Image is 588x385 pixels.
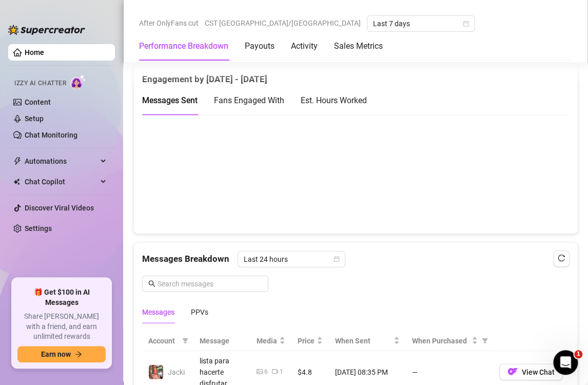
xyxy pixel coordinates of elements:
[25,174,97,190] span: Chat Copilot
[142,306,174,317] div: Messages
[168,368,185,376] span: Jacki
[264,367,268,376] div: 6
[329,331,406,351] th: When Sent
[480,333,490,348] span: filter
[148,280,155,287] span: search
[280,367,283,376] div: 1
[191,306,208,317] div: PPVs
[148,335,178,346] span: Account
[25,204,94,212] a: Discover Viral Videos
[193,331,250,351] th: Message
[17,346,106,362] button: Earn nowarrow-right
[142,64,569,86] div: Engagement by [DATE] - [DATE]
[25,224,52,233] a: Settings
[334,256,340,262] span: calendar
[482,337,488,343] span: filter
[298,335,315,346] span: Price
[8,25,85,35] img: logo-BBDzfeDw.svg
[558,254,565,261] span: reload
[522,368,555,376] span: View Chat
[25,98,51,106] a: Content
[25,153,97,169] span: Automations
[499,370,563,378] a: OFView Chat
[142,95,198,105] span: Messages Sent
[25,48,44,56] a: Home
[75,351,82,358] span: arrow-right
[335,335,391,346] span: When Sent
[291,40,318,52] div: Activity
[14,79,66,88] span: Izzy AI Chatter
[553,350,578,375] iframe: Intercom live chat
[334,40,383,52] div: Sales Metrics
[214,95,284,105] span: Fans Engaged With
[180,333,190,348] span: filter
[70,74,86,89] img: AI Chatter
[301,93,367,106] div: Est. Hours Worked
[412,335,469,346] span: When Purchased
[13,157,22,165] span: thunderbolt
[245,40,275,52] div: Payouts
[574,350,582,358] span: 1
[158,278,262,289] input: Search messages
[373,16,468,31] span: Last 7 days
[13,178,20,185] img: Chat Copilot
[25,131,77,139] a: Chat Monitoring
[499,363,563,380] button: OFView Chat
[244,251,339,266] span: Last 24 hours
[142,251,569,267] div: Messages Breakdown
[257,368,263,374] span: picture
[139,15,199,31] span: After OnlyFans cut
[41,350,71,358] span: Earn now
[463,21,469,27] span: calendar
[257,335,277,346] span: Media
[182,337,188,343] span: filter
[272,368,278,374] span: video-camera
[291,331,329,351] th: Price
[25,114,44,123] a: Setup
[507,366,518,376] img: OF
[406,331,493,351] th: When Purchased
[17,287,106,307] span: 🎁 Get $100 in AI Messages
[149,364,163,379] img: Jacki
[139,40,228,52] div: Performance Breakdown
[17,312,106,342] span: Share [PERSON_NAME] with a friend, and earn unlimited rewards
[205,15,361,31] span: CST [GEOGRAPHIC_DATA]/[GEOGRAPHIC_DATA]
[250,331,291,351] th: Media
